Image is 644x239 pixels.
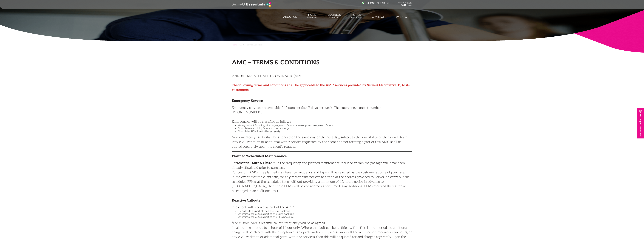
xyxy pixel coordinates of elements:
a: Home [232,44,237,46]
strong: Planned/Scheduled Maintenance [232,154,287,158]
a: BusinessEssentials [327,12,341,20]
strong: Essential, Sure & Plus [237,161,270,165]
span: AMC – Terms & Conditions [240,44,263,46]
p: In the event that the client fails, for any reason whatsoever, to attend at the address provided ... [232,175,412,193]
p: Emergency services are available 24 hours per day, 7 days per week. The emergency contact number ... [232,106,412,124]
div: TO KNOW MORE CALL SERVEU [398,2,412,7]
li: Unlimited call outs as part of the Sure package [238,213,412,215]
span: Essentials [351,16,361,18]
h2: AMC – Terms & Conditions [232,59,412,66]
span: Essentials [307,16,317,18]
img: image [362,2,364,4]
li: Unlimited call outs as part of the Plus package [238,216,412,218]
li: Heavy leaks & flooding, drainage system failure or water pressure system failure [238,124,412,127]
p: ANNUAL MAINTENANCE CONTRACTS (AMC) [232,74,412,92]
li: Complete AC failure in the property [238,130,412,133]
a: For Corporate Services [637,108,644,138]
span: 800 [401,3,408,7]
a: RetailEssentials [351,12,362,20]
a: 800737838 [398,3,412,7]
li: 5 x Callouts as part of the Essential package [238,210,412,213]
strong: The following terms and conditions shall be applicable to the AMC services provided by ServeU LLC... [232,83,410,92]
a: Contact [371,14,385,20]
p: Any civil, variation or additional work/ service requested by the client and not forming a part o... [232,140,412,149]
a: [PHONE_NUMBER] [362,2,389,5]
img: image [639,110,642,113]
li: Complete electricity failure in the property [238,127,412,130]
p: Non-emergency faults shall be attended on the same day or the next day, subject to the availabili... [232,135,412,140]
p: The client will receive as part of the AMC: [232,205,412,210]
a: HomeEssentials [307,12,318,20]
a: About us [283,14,297,20]
span: Essentials [328,16,341,18]
strong: Emergency Service [232,99,263,103]
p: For custom AMCs the planned maintenance frequency and type will be selected by the customer at ti... [232,170,412,175]
strong: Reactive Callouts [232,198,260,203]
a: Pay Now [394,14,408,20]
p: *For custom AMCs reactive callout frequency will be as agreed. [232,221,412,225]
img: logo [232,2,271,7]
p: For AMCs the frequency and planned maintenance included within the package will have been already... [232,161,412,170]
